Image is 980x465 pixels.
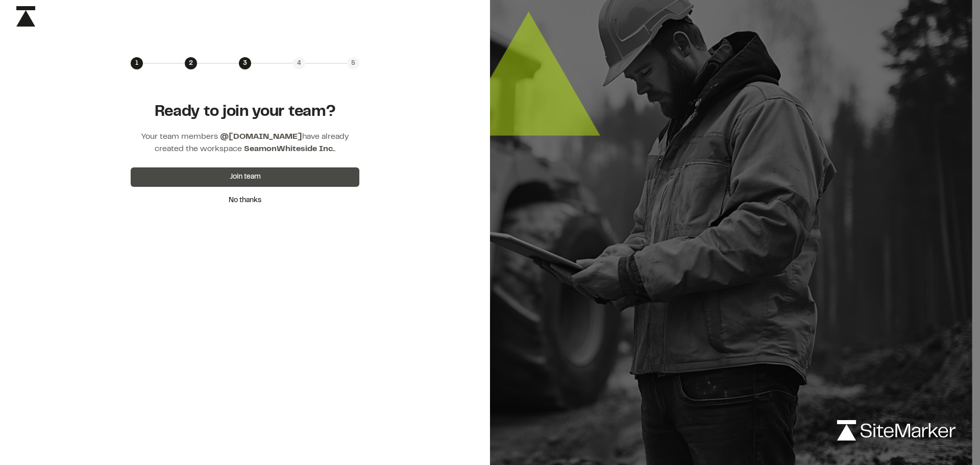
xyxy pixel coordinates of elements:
div: 1 [131,57,143,69]
button: No thanks [131,191,359,210]
h1: Ready to join your team? [131,102,359,123]
img: logo-white-rebrand.svg [837,420,955,440]
div: 2 [185,57,197,69]
button: Join team [131,167,359,187]
p: Your team members have already created the workspace . [131,131,359,155]
img: icon-black-rebrand.svg [16,6,35,27]
div: 4 [293,57,305,69]
div: 5 [347,57,359,69]
span: @ [DOMAIN_NAME] [220,133,302,140]
div: 3 [239,57,251,69]
span: SeamonWhiteside Inc. [244,145,334,153]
